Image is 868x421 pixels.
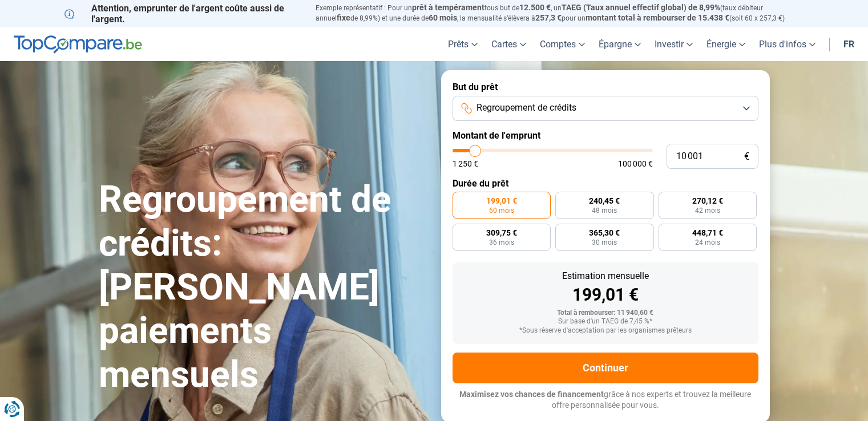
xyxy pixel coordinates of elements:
[695,207,720,214] span: 42 mois
[485,27,533,61] a: Cartes
[316,3,804,23] p: Exemple représentatif : Pour un tous but de , un (taux débiteur annuel de 8,99%) et une durée de ...
[586,13,729,22] span: montant total à rembourser de 15.438 €
[695,239,720,246] span: 24 mois
[592,207,617,214] span: 48 mois
[453,353,758,383] button: Continuer
[592,239,617,246] span: 30 mois
[453,160,478,168] span: 1 250 €
[589,197,620,205] span: 240,45 €
[462,272,749,281] div: Estimation mensuelle
[486,229,517,237] span: 309,75 €
[453,96,758,121] button: Regroupement de crédits
[837,27,861,61] a: fr
[453,82,758,92] label: But du prêt
[64,3,302,25] p: Attention, emprunter de l'argent coûte aussi de l'argent.
[535,13,562,22] span: 257,3 €
[519,3,551,12] span: 12.500 €
[412,3,485,12] span: prêt à tempérament
[533,27,592,61] a: Comptes
[489,207,514,214] span: 60 mois
[462,327,749,335] div: *Sous réserve d'acceptation par les organismes prêteurs
[441,27,485,61] a: Prêts
[648,27,700,61] a: Investir
[462,318,749,326] div: Sur base d'un TAEG de 7,45 %*
[453,130,758,141] label: Montant de l'emprunt
[459,390,604,399] span: Maximisez vos chances de financement
[592,27,648,61] a: Épargne
[453,178,758,189] label: Durée du prêt
[462,309,749,317] div: Total à rembourser: 11 940,60 €
[489,239,514,246] span: 36 mois
[692,229,723,237] span: 448,71 €
[337,13,350,22] span: fixe
[429,13,457,22] span: 60 mois
[618,160,653,168] span: 100 000 €
[462,286,749,303] div: 199,01 €
[700,27,752,61] a: Énergie
[744,152,749,161] span: €
[562,3,720,12] span: TAEG (Taux annuel effectif global) de 8,99%
[14,35,142,54] img: TopCompare
[752,27,822,61] a: Plus d'infos
[453,389,758,411] p: grâce à nos experts et trouvez la meilleure offre personnalisée pour vous.
[692,197,723,205] span: 270,12 €
[589,229,620,237] span: 365,30 €
[99,178,427,397] h1: Regroupement de crédits: [PERSON_NAME] paiements mensuels
[486,197,517,205] span: 199,01 €
[477,102,576,114] span: Regroupement de crédits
